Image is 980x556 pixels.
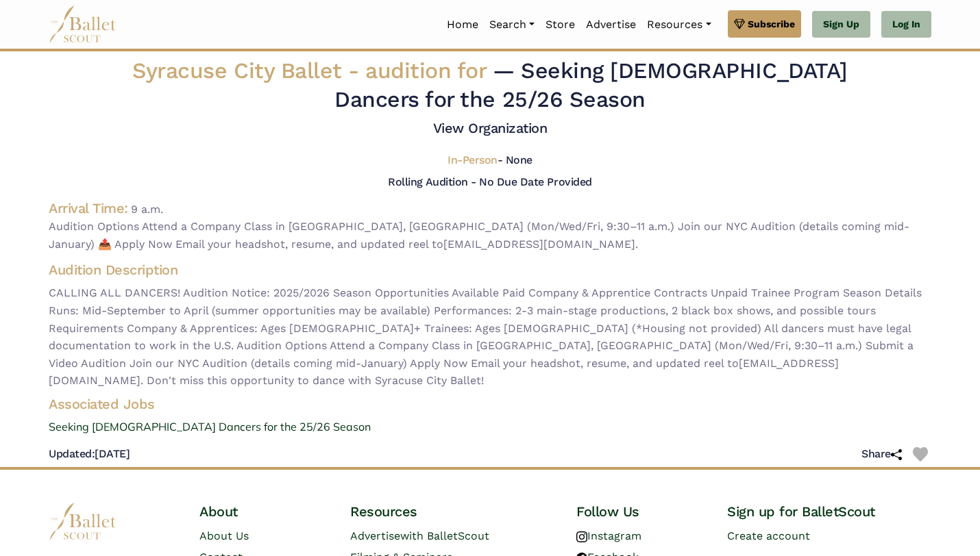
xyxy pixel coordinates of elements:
h4: About [199,503,328,520]
a: Resources [641,10,716,39]
span: Audition Options Attend a Company Class in [GEOGRAPHIC_DATA], [GEOGRAPHIC_DATA] (Mon/Wed/Fri, 9:3... [49,218,931,253]
img: instagram logo [576,531,587,542]
a: Advertisewith BalletScout [350,529,489,542]
h4: Follow Us [576,503,705,520]
h4: Resources [350,503,554,520]
span: In-Person [448,153,498,166]
a: Home [441,10,484,39]
a: Instagram [576,529,641,542]
img: logo [49,503,117,540]
span: Syracuse City Ballet - [132,58,493,84]
a: Seeking [DEMOGRAPHIC_DATA] Dancers for the 25/26 Season [38,418,942,436]
h4: Sign up for BalletScout [727,503,931,520]
h5: - None [448,153,532,168]
h5: [DATE] [49,447,130,462]
a: View Organization [433,120,548,136]
h4: Associated Jobs [38,395,942,413]
a: Store [540,10,580,39]
a: Search [484,10,540,39]
span: Updated: [49,447,95,460]
span: audition for [365,58,486,84]
a: About Us [199,529,249,542]
h4: Arrival Time: [49,200,128,216]
h5: Rolling Audition - No Due Date Provided [388,175,591,188]
a: Advertise [580,10,641,39]
a: Log In [881,11,931,38]
a: Subscribe [728,10,801,38]
a: Create account [727,529,810,542]
img: gem.svg [734,16,745,31]
span: 9 a.m. [131,203,163,216]
h4: Audition Description [49,261,931,279]
span: Subscribe [748,16,795,31]
span: with BalletScout [400,529,489,542]
span: CALLING ALL DANCERS! Audition Notice: 2025/2026 Season Opportunities Available Paid Company & App... [49,284,931,390]
span: — Seeking [DEMOGRAPHIC_DATA] Dancers for the 25/26 Season [334,58,847,112]
h5: Share [861,447,902,462]
a: Sign Up [812,11,870,38]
